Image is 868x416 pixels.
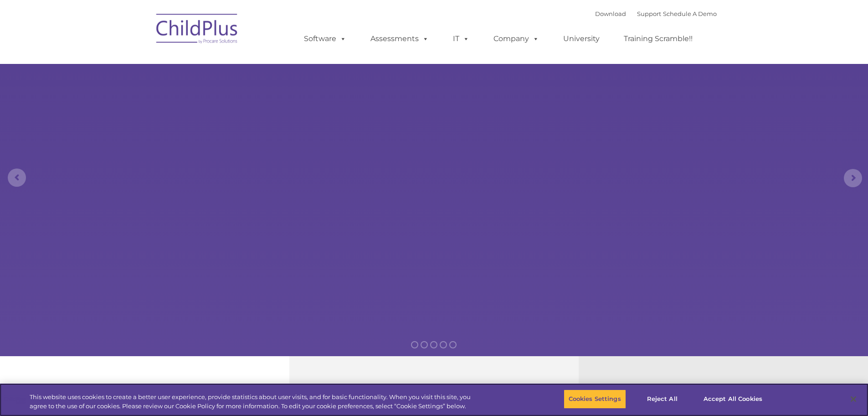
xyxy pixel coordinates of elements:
[564,390,626,409] button: Cookies Settings
[444,30,478,48] a: IT
[634,390,691,409] button: Reject All
[30,393,478,411] div: This website uses cookies to create a better user experience, provide statistics about user visit...
[595,10,626,17] a: Download
[595,10,717,17] font: |
[361,30,438,48] a: Assessments
[484,30,548,48] a: Company
[152,7,243,53] img: ChildPlus by Procare Solutions
[663,10,717,17] a: Schedule A Demo
[615,30,702,48] a: Training Scramble!!
[554,30,609,48] a: University
[295,30,355,48] a: Software
[637,10,661,17] a: Support
[843,389,863,409] button: Close
[699,390,767,409] button: Accept All Cookies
